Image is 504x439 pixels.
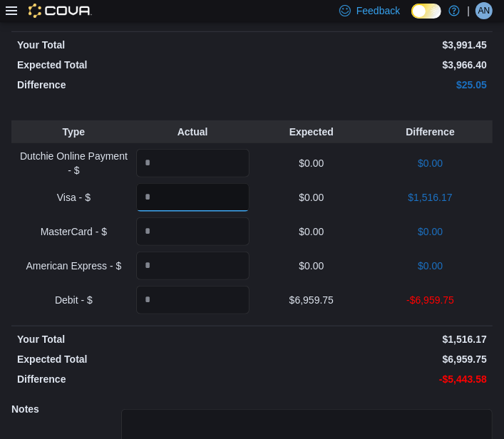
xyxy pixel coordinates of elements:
p: Your Total [17,38,250,52]
input: Quantity [136,252,250,280]
input: Quantity [136,149,250,177]
input: Quantity [136,286,250,314]
p: -$5,443.58 [255,372,488,386]
p: Expected Total [17,58,250,72]
p: $0.00 [255,190,369,205]
input: Quantity [136,183,250,212]
div: Ananda Nair [475,2,493,19]
p: $1,516.17 [374,190,487,205]
p: MasterCard - $ [17,224,130,239]
p: $6,959.75 [255,293,369,307]
p: Difference [17,78,250,92]
p: Debit - $ [17,293,130,307]
p: Expected Total [17,352,250,366]
p: Dutchie Online Payment - $ [17,149,130,177]
img: Cova [29,4,92,18]
p: $3,991.45 [255,38,488,52]
p: Your Total [17,332,250,346]
p: | [467,2,470,19]
p: $0.00 [255,259,369,273]
p: Visa - $ [17,190,130,205]
p: $0.00 [255,156,369,170]
input: Dark Mode [411,4,441,19]
p: Difference [374,125,487,139]
h5: Notes [11,395,118,423]
p: -$6,959.75 [374,293,487,307]
p: Actual [136,125,250,139]
p: American Express - $ [17,259,130,273]
p: $1,516.17 [255,332,488,346]
p: Difference [17,372,250,386]
p: $0.00 [374,156,487,170]
p: $0.00 [374,224,487,239]
span: AN [478,2,490,19]
span: Feedback [356,4,400,18]
p: $6,959.75 [255,352,488,366]
p: Expected [255,125,369,139]
p: $25.05 [255,78,488,92]
p: $0.00 [255,224,369,239]
input: Quantity [136,217,250,246]
span: Dark Mode [411,19,412,19]
p: $3,966.40 [255,58,488,72]
p: Type [17,125,130,139]
p: $0.00 [374,259,487,273]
